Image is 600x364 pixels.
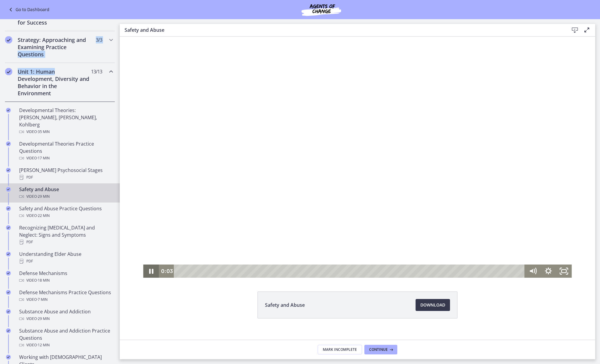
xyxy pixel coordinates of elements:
i: Completed [6,290,11,295]
span: · 12 min [37,342,50,349]
button: Show settings menu [421,228,437,241]
div: [PERSON_NAME] Psychosocial Stages [19,167,113,181]
i: Completed [6,328,11,333]
button: Fullscreen [437,228,452,241]
div: PDF [19,258,113,265]
div: Developmental Theories: [PERSON_NAME], [PERSON_NAME], Kohlberg [19,107,113,135]
i: Completed [6,252,11,256]
i: Completed [5,68,12,75]
a: Go to Dashboard [7,6,49,13]
span: · 18 min [37,277,50,284]
span: 13 / 13 [91,68,102,75]
i: Completed [5,36,12,43]
span: · 22 min [37,212,50,219]
div: Video [19,296,113,303]
div: Substance Abuse and Addiction Practice Questions [19,327,113,349]
div: Video [19,315,113,322]
span: Download [420,301,445,309]
i: Completed [6,309,11,314]
h2: Unit 1: Human Development, Diversity and Behavior in the Environment [18,68,91,97]
div: PDF [19,174,113,181]
i: Completed [6,355,11,360]
span: · 7 min [37,296,48,303]
div: Recognizing [MEDICAL_DATA] and Neglect: Signs and Symptoms [19,224,113,246]
i: Completed [6,206,11,211]
i: Completed [6,108,11,113]
span: · 29 min [37,315,50,322]
i: Completed [6,271,11,276]
div: PDF [19,238,113,246]
div: Safety and Abuse Practice Questions [19,205,113,219]
h2: Strategy: Approaching and Examining Practice Questions [18,36,91,58]
div: Safety and Abuse [19,186,113,200]
div: Developmental Theories Practice Questions [19,140,113,162]
i: Completed [6,187,11,192]
button: Continue [364,345,397,354]
button: Mute [405,228,421,241]
div: Understanding Elder Abuse [19,250,113,265]
div: Video [19,277,113,284]
button: Mark Incomplete [318,345,362,354]
span: Safety and Abuse [265,301,305,309]
img: Agents of Change [285,2,357,17]
h3: Safety and Abuse [125,26,559,34]
div: Video [19,155,113,162]
div: Defense Mechanisms Practice Questions [19,289,113,303]
div: Video [19,193,113,200]
span: Continue [369,347,388,352]
i: Completed [6,168,11,173]
div: Defense Mechanisms [19,270,113,284]
span: Mark Incomplete [323,347,357,352]
div: Video [19,212,113,219]
span: · 29 min [37,193,50,200]
span: · 35 min [37,128,50,135]
div: Video [19,342,113,349]
div: Video [19,128,113,135]
a: Download [416,299,450,311]
div: Substance Abuse and Addiction [19,308,113,322]
iframe: Video Lesson [120,37,595,278]
i: Completed [6,225,11,230]
i: Completed [6,141,11,146]
span: · 17 min [37,155,50,162]
span: 3 / 3 [96,36,102,43]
